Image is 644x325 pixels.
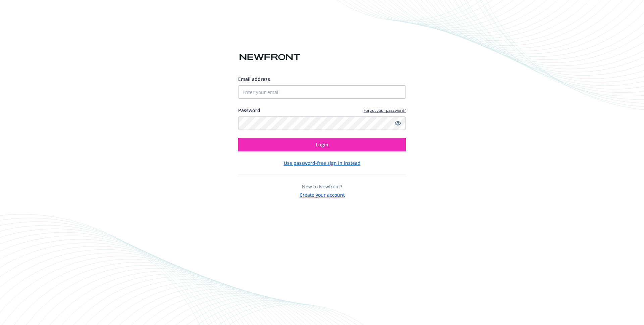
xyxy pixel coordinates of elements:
[238,51,302,63] img: Newfront logo
[238,76,270,82] span: Email address
[394,119,402,127] a: Show password
[238,117,406,130] input: Enter your password
[364,107,406,113] a: Forgot your password?
[302,183,342,190] span: New to Newfront?
[300,190,345,198] button: Create your account
[238,85,406,99] input: Enter your email
[238,138,406,151] button: Login
[238,107,260,114] label: Password
[284,159,361,167] button: Use password-free sign in instead
[316,141,328,148] span: Login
